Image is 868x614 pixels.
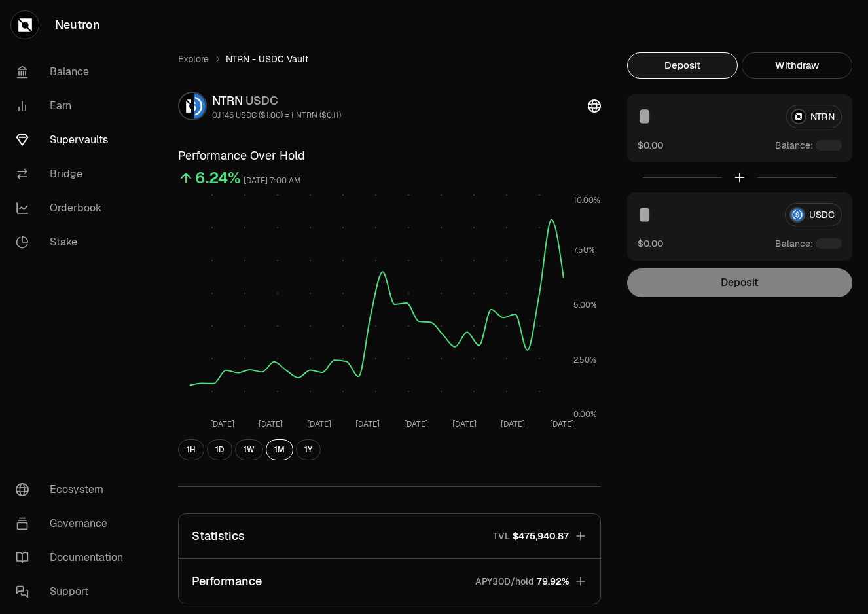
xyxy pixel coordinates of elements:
[638,139,663,152] button: $0.00
[5,507,141,541] a: Governance
[5,157,141,191] a: Bridge
[266,439,293,460] button: 1M
[259,419,283,429] tspan: [DATE]
[235,439,263,460] button: 1W
[296,439,321,460] button: 1Y
[207,439,232,460] button: 1D
[452,419,477,429] tspan: [DATE]
[179,559,600,604] button: PerformanceAPY30D/hold79.92%
[573,355,596,365] tspan: 2.50%
[195,168,241,189] div: 6.24%
[475,575,534,588] p: APY30D/hold
[573,195,600,206] tspan: 10.00%
[178,439,204,460] button: 1H
[537,575,569,588] span: 79.92%
[742,52,852,79] button: Withdraw
[244,173,301,189] div: [DATE] 7:00 AM
[493,530,510,543] p: TVL
[178,52,209,65] a: Explore
[5,191,141,225] a: Orderbook
[307,419,331,429] tspan: [DATE]
[5,473,141,507] a: Ecosystem
[5,225,141,259] a: Stake
[5,55,141,89] a: Balance
[573,300,597,310] tspan: 5.00%
[638,237,663,250] button: $0.00
[5,123,141,157] a: Supervaults
[5,541,141,575] a: Documentation
[573,409,597,420] tspan: 0.00%
[5,575,141,609] a: Support
[775,237,813,250] span: Balance:
[192,527,245,545] p: Statistics
[210,419,234,429] tspan: [DATE]
[179,93,191,119] img: NTRN Logo
[501,419,525,429] tspan: [DATE]
[212,92,341,110] div: NTRN
[627,52,738,79] button: Deposit
[404,419,428,429] tspan: [DATE]
[178,147,601,165] h3: Performance Over Hold
[513,530,569,543] span: $475,940.87
[573,245,595,255] tspan: 7.50%
[212,110,341,120] div: 0.1146 USDC ($1.00) = 1 NTRN ($0.11)
[179,514,600,558] button: StatisticsTVL$475,940.87
[245,93,278,108] span: USDC
[5,89,141,123] a: Earn
[355,419,380,429] tspan: [DATE]
[178,52,601,65] nav: breadcrumb
[775,139,813,152] span: Balance:
[226,52,308,65] span: NTRN - USDC Vault
[550,419,574,429] tspan: [DATE]
[192,572,262,590] p: Performance
[194,93,206,119] img: USDC Logo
